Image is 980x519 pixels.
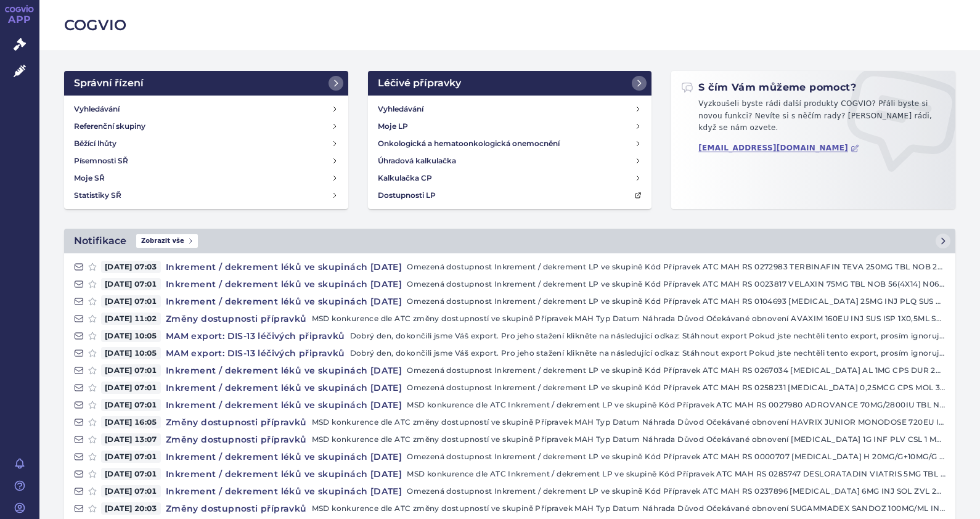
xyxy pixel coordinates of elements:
h4: Kalkulačka CP [378,172,432,184]
h4: Změny dostupnosti přípravků [161,502,312,515]
h4: MAM export: DIS-13 léčivých připravků [161,347,350,359]
h2: Notifikace [74,234,126,248]
h4: Inkrement / dekrement léků ve skupinách [DATE] [161,468,407,480]
span: Zobrazit vše [136,234,198,248]
p: MSD konkurence dle ATC Inkrement / dekrement LP ve skupině Kód Přípravek ATC MAH RS 0285747 DESLO... [407,468,945,480]
h4: Onkologická a hematoonkologická onemocnění [378,137,560,150]
a: Referenční skupiny [69,118,343,135]
a: Moje LP [373,118,647,135]
span: [DATE] 13:07 [101,433,161,446]
h4: Inkrement / dekrement léků ve skupinách [DATE] [161,485,407,497]
p: MSD konkurence dle ATC změny dostupností ve skupině Přípravek MAH Typ Datum Náhrada Důvod Očekáva... [312,416,945,428]
a: Onkologická a hematoonkologická onemocnění [373,135,647,152]
span: [DATE] 10:05 [101,330,161,342]
h4: Změny dostupnosti přípravků [161,416,312,428]
h4: MAM export: DIS-13 léčivých připravků [161,330,350,342]
h4: Referenční skupiny [74,120,145,133]
h4: Inkrement / dekrement léků ve skupinách [DATE] [161,364,407,377]
a: Vyhledávání [69,100,343,118]
a: Kalkulačka CP [373,170,647,187]
h4: Vyhledávání [74,103,120,115]
p: Omezená dostupnost Inkrement / dekrement LP ve skupině Kód Přípravek ATC MAH RS 0104693 [MEDICAL_... [407,295,945,308]
a: Běžící lhůty [69,135,343,152]
h4: Inkrement / dekrement léků ve skupinách [DATE] [161,295,407,308]
h4: Změny dostupnosti přípravků [161,433,312,446]
h4: Písemnosti SŘ [74,155,128,167]
h4: Úhradová kalkulačka [378,155,456,167]
h4: Inkrement / dekrement léků ve skupinách [DATE] [161,278,407,290]
span: [DATE] 07:01 [101,485,161,497]
a: Správní řízení [64,71,348,96]
p: MSD konkurence dle ATC změny dostupností ve skupině Přípravek MAH Typ Datum Náhrada Důvod Očekáva... [312,502,945,515]
span: [DATE] 07:01 [101,451,161,463]
p: Omezená dostupnost Inkrement / dekrement LP ve skupině Kód Přípravek ATC MAH RS 0023817 VELAXIN 7... [407,278,945,290]
a: Úhradová kalkulačka [373,152,647,170]
p: Vyzkoušeli byste rádi další produkty COGVIO? Přáli byste si novou funkci? Nevíte si s něčím rady?... [681,98,945,139]
p: Omezená dostupnost Inkrement / dekrement LP ve skupině Kód Přípravek ATC MAH RS 0272983 TERBINAFI... [407,261,945,273]
p: MSD konkurence dle ATC změny dostupností ve skupině Přípravek MAH Typ Datum Náhrada Důvod Očekáva... [312,433,945,446]
h4: Běžící lhůty [74,137,116,150]
span: [DATE] 07:01 [101,468,161,480]
h4: Moje SŘ [74,172,105,184]
a: [EMAIL_ADDRESS][DOMAIN_NAME] [698,144,859,153]
p: Omezená dostupnost Inkrement / dekrement LP ve skupině Kód Přípravek ATC MAH RS 0000707 [MEDICAL_... [407,451,945,463]
h4: Inkrement / dekrement léků ve skupinách [DATE] [161,261,407,273]
p: Omezená dostupnost Inkrement / dekrement LP ve skupině Kód Přípravek ATC MAH RS 0258231 [MEDICAL_... [407,382,945,394]
span: [DATE] 07:01 [101,295,161,308]
p: Omezená dostupnost Inkrement / dekrement LP ve skupině Kód Přípravek ATC MAH RS 0237896 [MEDICAL_... [407,485,945,497]
span: [DATE] 16:05 [101,416,161,428]
a: NotifikaceZobrazit vše [64,229,955,253]
a: Písemnosti SŘ [69,152,343,170]
h4: Dostupnosti LP [378,189,436,202]
h2: S čím Vám můžeme pomoct? [681,81,856,94]
h4: Vyhledávání [378,103,423,115]
h4: Změny dostupnosti přípravků [161,313,312,325]
a: Léčivé přípravky [368,71,652,96]
h4: Statistiky SŘ [74,189,121,202]
span: [DATE] 20:03 [101,502,161,515]
p: Dobrý den, dokončili jsme Váš export. Pro jeho stažení klikněte na následující odkaz: Stáhnout ex... [350,347,945,359]
span: [DATE] 07:01 [101,364,161,377]
h4: Inkrement / dekrement léků ve skupinách [DATE] [161,382,407,394]
p: MSD konkurence dle ATC Inkrement / dekrement LP ve skupině Kód Přípravek ATC MAH RS 0027980 ADROV... [407,399,945,411]
span: [DATE] 07:03 [101,261,161,273]
span: [DATE] 07:01 [101,382,161,394]
span: [DATE] 10:05 [101,347,161,359]
span: [DATE] 11:02 [101,313,161,325]
a: Moje SŘ [69,170,343,187]
h4: Inkrement / dekrement léků ve skupinách [DATE] [161,399,407,411]
h2: COGVIO [64,15,955,36]
a: Dostupnosti LP [373,187,647,204]
p: Omezená dostupnost Inkrement / dekrement LP ve skupině Kód Přípravek ATC MAH RS 0267034 [MEDICAL_... [407,364,945,377]
p: Dobrý den, dokončili jsme Váš export. Pro jeho stažení klikněte na následující odkaz: Stáhnout ex... [350,330,945,342]
p: MSD konkurence dle ATC změny dostupností ve skupině Přípravek MAH Typ Datum Náhrada Důvod Očekáva... [312,313,945,325]
h2: Léčivé přípravky [378,76,461,91]
span: [DATE] 07:01 [101,399,161,411]
h4: Moje LP [378,120,408,133]
h4: Inkrement / dekrement léků ve skupinách [DATE] [161,451,407,463]
span: [DATE] 07:01 [101,278,161,290]
h2: Správní řízení [74,76,144,91]
a: Vyhledávání [373,100,647,118]
a: Statistiky SŘ [69,187,343,204]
